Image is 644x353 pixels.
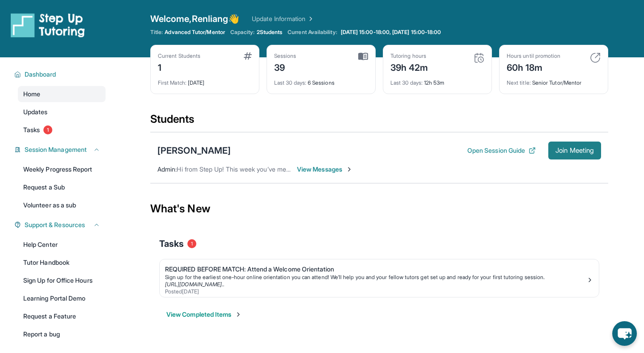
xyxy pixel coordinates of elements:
span: First Match : [158,79,186,86]
button: Dashboard [21,70,100,79]
a: Tutor Handbook [18,254,106,271]
span: Hi from Step Up! This week you’ve met for 0 minutes and this month you’ve met for 13 hours. Happy... [177,165,486,173]
div: Current Students [158,52,200,60]
a: Home [18,86,106,102]
a: Learning Portal Demo [18,290,106,306]
div: [DATE] [158,74,252,86]
span: Advanced Tutor/Mentor [165,29,225,36]
span: Updates [23,108,48,116]
img: Chevron-Right [346,166,353,173]
span: 2 Students [257,29,283,36]
div: Sessions [274,52,297,60]
div: 12h 53m [390,74,484,86]
div: Sign up for the earliest one-hour online orientation you can attend! We’ll help you and your fell... [165,274,586,281]
button: View Completed Items [166,310,242,319]
a: [URL][DOMAIN_NAME].. [165,281,225,288]
span: [DATE] 15:00-18:00, [DATE] 15:00-18:00 [341,29,441,36]
span: Capacity: [230,29,255,36]
div: 60h 18m [507,60,560,74]
span: Session Management [25,145,87,154]
a: Report a bug [18,326,106,342]
span: Title: [150,29,163,36]
div: What's New [150,189,608,228]
span: Welcome, Renliang 👋 [150,13,239,25]
div: 1 [158,60,200,74]
span: Tasks [23,125,40,134]
div: 39 [274,60,297,74]
div: 6 Sessions [274,74,368,86]
img: Chevron Right [305,14,314,23]
a: Volunteer as a sub [18,197,106,213]
span: 1 [43,125,52,134]
div: 39h 42m [390,60,428,74]
a: [DATE] 15:00-18:00, [DATE] 15:00-18:00 [339,29,443,36]
span: Admin : [157,165,177,173]
div: Hours until promotion [507,52,560,60]
button: chat-button [612,321,637,346]
a: Updates [18,104,106,120]
span: Home [23,90,40,99]
a: Tasks1 [18,122,106,138]
a: Request a Feature [18,308,106,324]
span: Last 30 days : [274,79,306,86]
a: Update Information [252,14,314,23]
div: Senior Tutor/Mentor [507,74,601,86]
span: Next title : [507,79,531,86]
div: Posted [DATE] [165,288,586,295]
span: Tasks [159,237,184,250]
a: REQUIRED BEFORE MATCH: Attend a Welcome OrientationSign up for the earliest one-hour online orien... [160,259,599,297]
img: card [358,52,368,60]
a: Request a Sub [18,179,106,195]
span: Last 30 days : [390,79,423,86]
span: Support & Resources [25,220,85,229]
div: Tutoring hours [390,52,428,60]
button: Session Management [21,145,100,154]
img: card [474,52,484,63]
a: Sign Up for Office Hours [18,272,106,288]
button: Open Session Guide [467,146,536,155]
span: Join Meeting [555,148,594,153]
div: [PERSON_NAME] [157,144,231,157]
a: Help Center [18,237,106,253]
div: REQUIRED BEFORE MATCH: Attend a Welcome Orientation [165,265,586,274]
img: card [590,52,601,63]
span: Dashboard [25,70,56,79]
a: Weekly Progress Report [18,161,106,177]
button: Join Meeting [548,142,601,159]
span: 1 [187,239,196,248]
img: card [244,52,252,60]
div: Students [150,112,608,132]
button: Support & Resources [21,220,100,229]
span: View Messages [297,165,353,174]
img: logo [11,13,85,38]
span: Current Availability: [288,29,337,36]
